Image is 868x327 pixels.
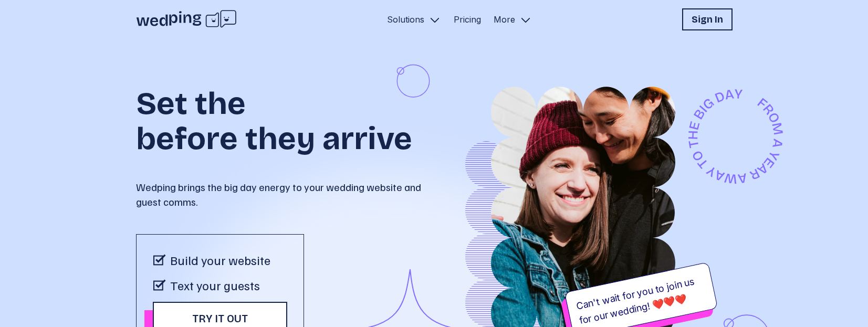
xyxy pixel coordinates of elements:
[192,312,248,325] span: Try it out
[383,8,536,30] nav: Primary Navigation
[692,12,723,27] h1: Sign In
[170,277,260,293] p: Text your guests
[682,8,733,30] button: Sign In
[383,8,445,30] button: Solutions
[494,13,515,26] p: More
[136,72,434,154] h1: Set the before they arrive
[489,8,536,30] button: More
[136,180,434,209] p: Wedping brings the big day energy to your wedding website and guest comms.
[170,251,270,268] p: Build your website
[454,13,481,26] a: Pricing
[387,13,424,26] p: Solutions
